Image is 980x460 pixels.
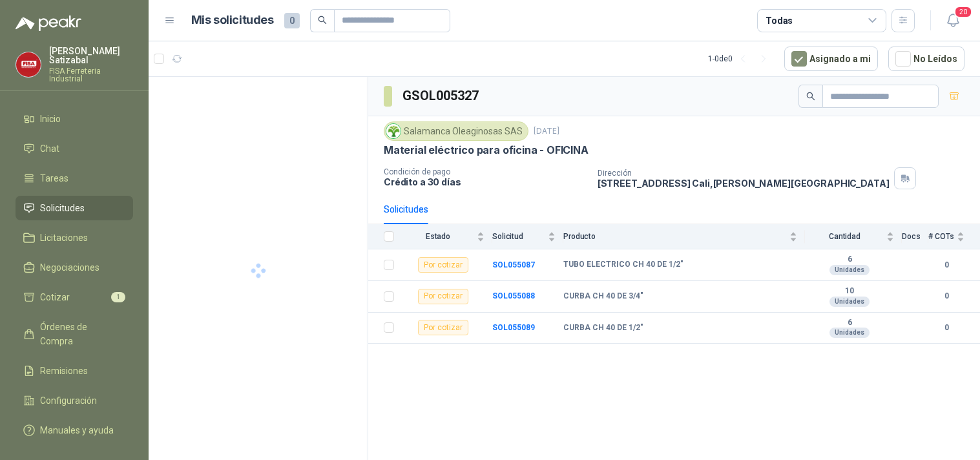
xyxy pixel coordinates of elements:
img: Company Logo [386,124,401,138]
a: Configuración [16,388,133,413]
a: SOL055087 [492,260,535,269]
div: Todas [766,14,793,28]
span: 1 [111,292,125,302]
span: Solicitudes [40,201,85,215]
th: Cantidad [805,224,902,249]
div: Unidades [829,328,870,338]
span: Configuración [40,393,97,408]
a: Chat [16,136,133,161]
th: Estado [402,224,492,249]
span: 0 [284,13,300,28]
span: Cotizar [40,290,70,304]
button: Asignado a mi [784,47,878,71]
b: 0 [928,322,964,334]
div: Solicitudes [384,202,428,216]
p: Condición de pago [384,167,587,176]
span: Órdenes de Compra [40,320,121,348]
b: 6 [805,318,894,328]
div: Por cotizar [418,257,468,273]
a: Inicio [16,107,133,131]
img: Company Logo [16,52,41,77]
p: [DATE] [534,125,559,138]
button: No Leídos [888,47,964,71]
b: 0 [928,290,964,302]
th: # COTs [928,224,980,249]
span: Inicio [40,112,61,126]
b: 10 [805,286,894,297]
div: Por cotizar [418,320,468,335]
span: search [806,92,815,101]
b: 6 [805,255,894,265]
span: Estado [402,232,474,241]
span: # COTs [928,232,954,241]
a: Órdenes de Compra [16,315,133,353]
a: Remisiones [16,359,133,383]
p: Dirección [598,169,890,178]
a: SOL055088 [492,291,535,300]
span: Cantidad [805,232,884,241]
a: Manuales y ayuda [16,418,133,443]
div: Salamanca Oleaginosas SAS [384,121,528,141]
span: Licitaciones [40,231,88,245]
span: Remisiones [40,364,88,378]
b: CURBA CH 40 DE 1/2" [563,323,643,333]
span: Tareas [40,171,68,185]
a: Cotizar1 [16,285,133,309]
h3: GSOL005327 [402,86,481,106]
p: [STREET_ADDRESS] Cali , [PERSON_NAME][GEOGRAPHIC_DATA] [598,178,890,189]
span: Solicitud [492,232,545,241]
span: Producto [563,232,787,241]
img: Logo peakr [16,16,81,31]
button: 20 [941,9,964,32]
span: Chat [40,141,59,156]
span: 20 [954,6,972,18]
b: TUBO ELECTRICO CH 40 DE 1/2" [563,260,683,270]
th: Solicitud [492,224,563,249]
p: Material eléctrico para oficina - OFICINA [384,143,589,157]
a: Licitaciones [16,225,133,250]
p: FISA Ferreteria Industrial [49,67,133,83]
th: Producto [563,224,805,249]
b: CURBA CH 40 DE 3/4" [563,291,643,302]
a: Tareas [16,166,133,191]
b: 0 [928,259,964,271]
span: Negociaciones [40,260,99,275]
div: 1 - 0 de 0 [708,48,774,69]
a: Negociaciones [16,255,133,280]
th: Docs [902,224,928,249]
a: SOL055089 [492,323,535,332]
div: Unidades [829,265,870,275]
span: search [318,16,327,25]
div: Unidades [829,297,870,307]
h1: Mis solicitudes [191,11,274,30]
span: Manuales y ayuda [40,423,114,437]
p: Crédito a 30 días [384,176,587,187]
a: Solicitudes [16,196,133,220]
p: [PERSON_NAME] Satizabal [49,47,133,65]
div: Por cotizar [418,289,468,304]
